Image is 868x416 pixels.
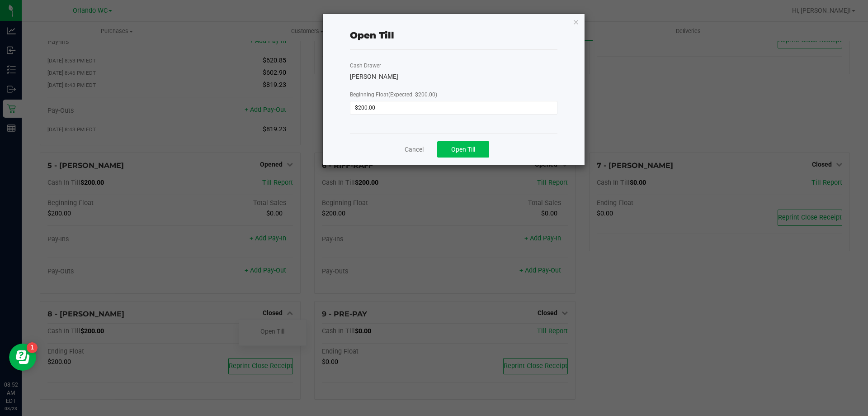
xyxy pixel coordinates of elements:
[27,342,38,353] iframe: Resource center unread badge
[437,141,489,158] button: Open Till
[451,146,475,153] span: Open Till
[350,72,557,81] div: [PERSON_NAME]
[350,29,394,42] div: Open Till
[388,91,437,98] span: (Expected: $200.00)
[9,344,36,371] iframe: Resource center
[350,62,381,70] label: Cash Drawer
[350,91,437,98] span: Beginning Float
[405,145,424,154] a: Cancel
